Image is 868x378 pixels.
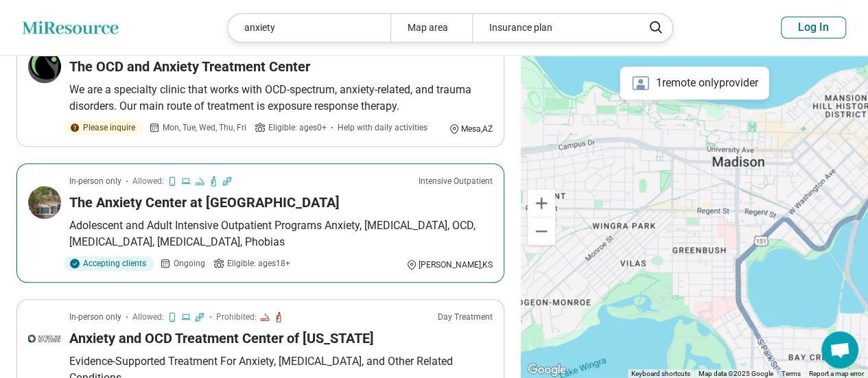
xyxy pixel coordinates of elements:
div: Please inquire [64,120,143,135]
div: Map area [390,14,472,42]
span: Ongoing [174,257,205,270]
p: Intensive Outpatient [419,175,493,187]
p: In-person only [69,175,121,187]
span: Help with daily activities [338,121,427,134]
h3: Anxiety and OCD Treatment Center of [US_STATE] [69,329,374,348]
span: Allowed: [132,175,164,187]
span: Prohibited: [216,311,257,323]
p: Day Treatment [438,311,493,323]
div: anxiety [228,14,390,42]
div: Accepting clients [64,256,154,271]
span: Eligible: ages 18+ [227,257,290,270]
p: We are a specialty clinic that works with OCD-spectrum, anxiety-related, and trauma disorders. Ou... [69,82,493,115]
span: Eligible: ages 0+ [268,121,327,134]
span: Allowed: [132,311,164,323]
h3: The OCD and Anxiety Treatment Center [69,57,310,76]
div: Mesa , AZ [449,123,493,135]
button: Log In [781,16,846,38]
span: Map data ©2025 Google [699,370,773,377]
a: Report a map error [809,370,864,377]
div: [PERSON_NAME] , KS [406,259,493,271]
span: Mon, Tue, Wed, Thu, Fri [163,121,246,134]
div: Insurance plan [472,14,635,42]
a: Terms (opens in new tab) [782,370,801,377]
div: Open chat [821,331,858,368]
p: In-person only [69,311,121,323]
div: 1 remote only provider [620,67,769,99]
p: Adolescent and Adult Intensive Outpatient Programs Anxiety, [MEDICAL_DATA], OCD, [MEDICAL_DATA], ... [69,217,493,250]
button: Zoom out [528,217,555,245]
h3: The Anxiety Center at [GEOGRAPHIC_DATA] [69,193,340,212]
button: Zoom in [528,189,555,217]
